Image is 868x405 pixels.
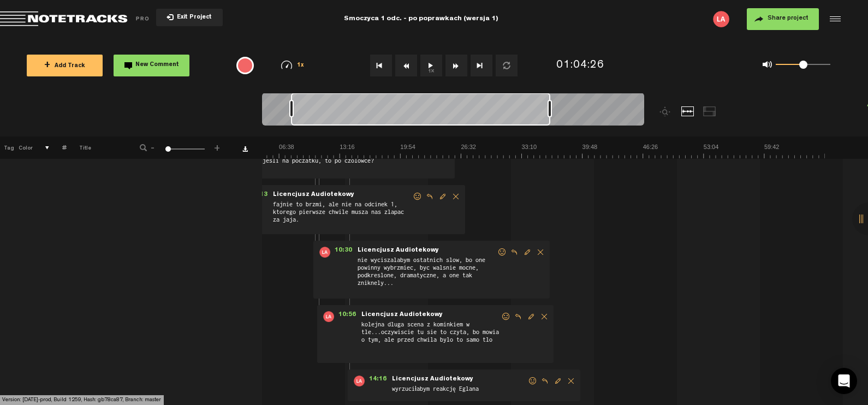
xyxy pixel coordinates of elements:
[360,320,501,358] span: kolejna dluga scena z kominkiem w tle...oczywiscie tu sie to czyta, bo mowia o tym, ale przed chw...
[556,58,604,74] div: 01:04:26
[27,55,103,76] button: +Add Track
[538,313,551,320] span: Delete comment
[50,136,67,158] th: #
[334,311,360,322] span: 10:56
[236,57,254,74] div: {{ tooltip_message }}
[272,200,412,229] span: fajnie to brzmi, ale nie na odcinek 1, ktorego pierwsze chwile musza nas zlapac za jaja.
[551,377,564,385] span: Edit comment
[213,143,222,150] span: +
[174,15,212,21] span: Exit Project
[330,247,356,258] span: 10:30
[391,376,474,383] span: Licencjusz Audiotekowy
[391,384,527,396] span: wyrzuciłabym reakcję Eglana
[395,55,417,76] button: Rewind
[360,311,444,319] span: Licencjusz Audiotekowy
[512,313,525,320] span: Reply to comment
[508,248,521,256] span: Reply to comment
[297,63,305,69] span: 1x
[44,63,85,69] span: Add Track
[831,368,857,394] div: Open Intercom Messenger
[713,11,729,27] img: letters
[564,377,578,385] span: Delete comment
[420,55,442,76] button: 1x
[471,55,492,76] button: Go to end
[445,55,467,76] button: Fast Forward
[534,248,547,256] span: Delete comment
[449,193,462,200] span: Delete comment
[156,9,223,26] button: Exit Project
[356,255,497,294] span: nie wyciszalabym ostatnich slow, bo one powinny wybrzmiec, byc walsnie mocne, podkreslone, dramat...
[265,61,320,70] div: 1x
[67,136,125,158] th: Title
[365,376,391,386] span: 14:16
[370,55,392,76] button: Go to beginning
[242,146,248,152] a: Download comments
[354,376,365,386] img: letters
[114,55,189,76] button: New Comment
[148,143,157,150] span: -
[281,61,292,69] img: speedometer.svg
[218,143,825,158] img: ruler
[521,248,534,256] span: Edit comment
[319,247,330,258] img: letters
[768,15,808,22] span: Share project
[135,62,179,68] span: New Comment
[356,247,440,254] span: Licencjusz Audiotekowy
[423,193,436,200] span: Reply to comment
[272,191,355,199] span: Licencjusz Audiotekowy
[538,377,551,385] span: Reply to comment
[525,313,538,320] span: Edit comment
[16,136,33,158] th: Color
[323,311,334,322] img: letters
[747,8,819,30] button: Share project
[496,55,518,76] button: Loop
[44,61,50,70] span: +
[436,193,449,200] span: Edit comment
